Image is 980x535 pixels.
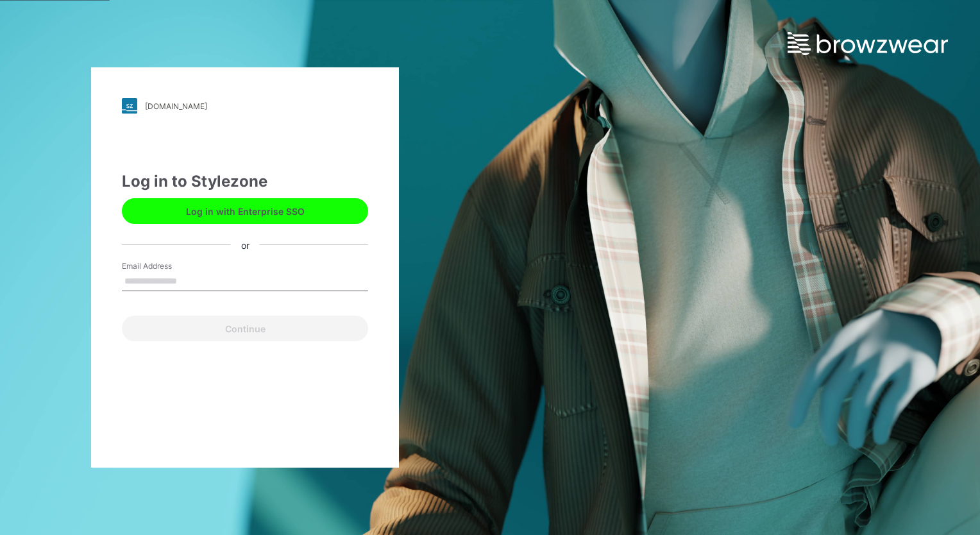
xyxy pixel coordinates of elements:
[122,170,368,193] div: Log in to Stylezone
[145,101,207,111] div: [DOMAIN_NAME]
[788,32,948,55] img: browzwear-logo.e42bd6dac1945053ebaf764b6aa21510.svg
[122,198,368,224] button: Log in with Enterprise SSO
[122,260,212,272] label: Email Address
[122,98,137,114] img: stylezone-logo.562084cfcfab977791bfbf7441f1a819.svg
[231,238,260,251] div: or
[122,98,368,114] a: [DOMAIN_NAME]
